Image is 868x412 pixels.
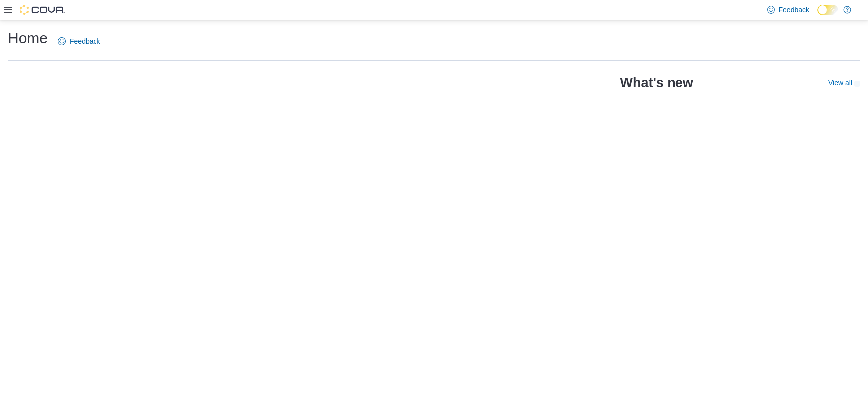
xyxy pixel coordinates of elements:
span: Feedback [779,5,809,15]
svg: External link [854,81,860,87]
a: Feedback [54,31,104,51]
h2: What's new [620,75,693,91]
span: Dark Mode [817,15,818,16]
h1: Home [8,28,48,48]
input: Dark Mode [817,5,838,15]
span: Feedback [70,36,100,46]
a: View allExternal link [828,79,860,87]
img: Cova [20,5,65,15]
